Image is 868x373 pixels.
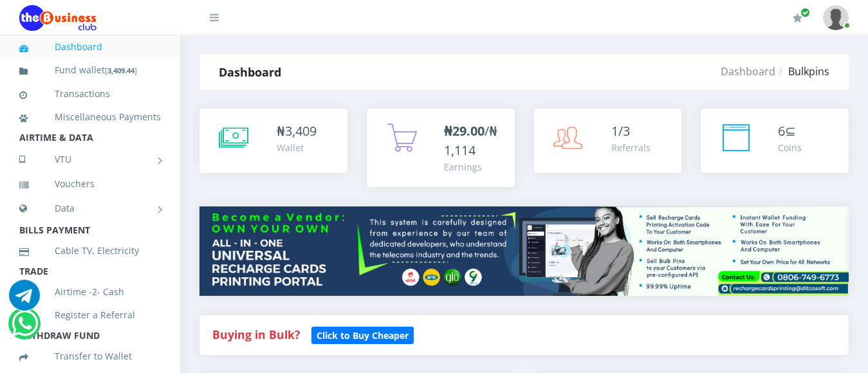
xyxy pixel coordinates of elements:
[444,122,497,159] span: /₦1,114
[285,122,317,140] span: 3,409
[800,8,810,17] span: Renew/Upgrade Subscription
[311,327,414,342] a: Click to Buy Cheaper
[367,109,515,187] a: ₦29.00/₦1,114 Earnings
[19,79,161,109] a: Transactions
[534,109,682,173] a: 1/3 Referrals
[277,122,317,141] div: ₦
[9,289,40,311] a: Chat for support
[107,66,134,75] b: 3,409.44
[219,64,281,80] strong: Dashboard
[19,143,161,176] a: VTU
[611,141,651,154] div: Referrals
[105,66,137,75] small: [ ]
[19,102,161,132] a: Miscellaneous Payments
[277,141,317,154] div: Wallet
[611,122,630,140] span: 1/3
[19,341,161,371] a: Transfer to Wallet
[778,122,802,141] div: ⊆
[793,13,802,23] i: Renew/Upgrade Subscription
[444,160,502,174] div: Earnings
[778,122,785,140] span: 6
[823,5,849,30] img: User
[12,318,38,339] a: Chat for support
[19,300,161,330] a: Register a Referral
[19,192,161,224] a: Data
[19,169,161,199] a: Vouchers
[19,236,161,266] a: Cable TV, Electricity
[721,64,775,78] a: Dashboard
[775,64,829,79] li: Bulkpins
[19,55,161,86] a: Fund wallet[3,409.44]
[19,277,161,307] a: Airtime -2- Cash
[444,122,485,140] b: ₦29.00
[199,206,849,295] img: multitenant_rcp.png
[317,329,409,341] b: Click to Buy Cheaper
[778,141,802,154] div: Coins
[212,327,300,342] strong: Buying in Bulk?
[19,5,97,31] img: Logo
[19,32,161,62] a: Dashboard
[199,109,347,173] a: ₦3,409 Wallet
